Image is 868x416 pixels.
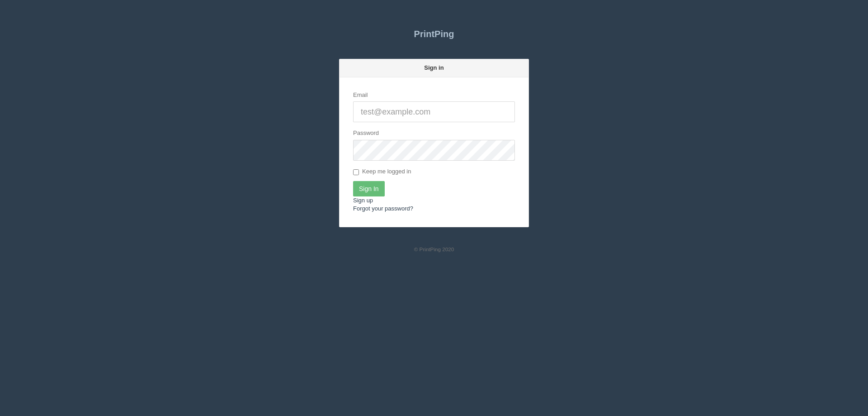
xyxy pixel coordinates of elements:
input: Keep me logged in [353,169,359,175]
a: PrintPing [339,23,529,45]
label: Keep me logged in [353,167,411,177]
label: Email [353,91,368,100]
label: Password [353,129,379,138]
input: Sign In [353,181,385,196]
a: Sign up [353,197,373,204]
input: test@example.com [353,101,515,122]
small: © PrintPing 2020 [414,246,454,252]
strong: Sign in [424,64,443,71]
a: Forgot your password? [353,205,413,212]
